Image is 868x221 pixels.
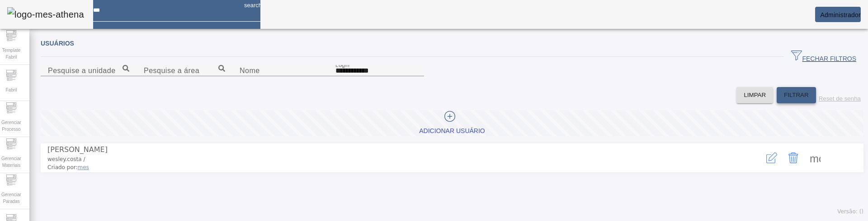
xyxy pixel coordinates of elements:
[48,65,129,76] input: Number
[78,164,89,170] span: mes
[784,49,863,65] button: FECHAR FILTROS
[419,127,485,136] div: Adicionar Usuário
[820,11,861,18] span: Administrador
[144,65,225,76] input: Number
[791,50,856,64] span: FECHAR FILTROS
[804,147,826,169] button: Mais
[41,40,74,47] span: Usuários
[47,156,85,162] span: wesley.costa /
[7,7,84,22] img: logo-mes-athena
[47,163,726,171] span: Criado por:
[783,147,804,169] button: Delete
[819,95,861,102] label: Reset de senha
[777,87,816,103] button: FILTRAR
[816,87,863,103] button: Reset de senha
[41,110,863,136] button: Adicionar Usuário
[335,62,349,68] mat-label: Login
[3,84,19,96] span: Fabril
[47,145,108,154] span: [PERSON_NAME]
[144,67,199,74] mat-label: Pesquise a área
[48,67,116,74] mat-label: Pesquise a unidade
[744,91,766,100] span: LIMPAR
[784,91,809,100] span: FILTRAR
[837,208,863,215] span: Versão: ()
[736,87,773,103] button: LIMPAR
[240,67,260,74] mat-label: Nome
